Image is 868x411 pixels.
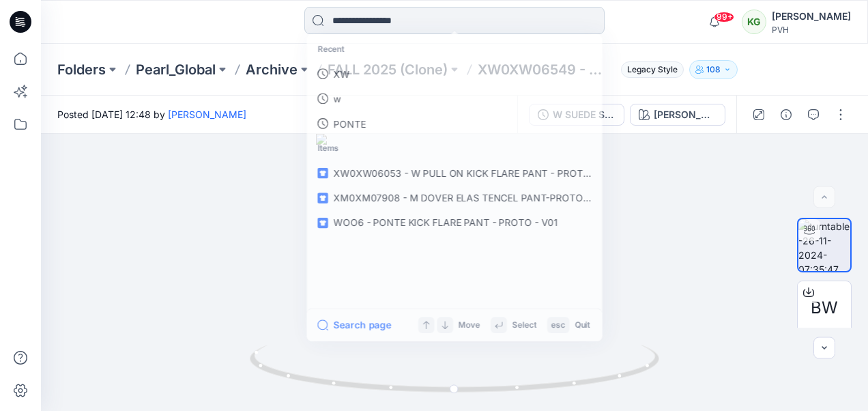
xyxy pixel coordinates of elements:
a: Pearl_Global [136,60,216,79]
span: Posted [DATE] 12:48 by [57,107,246,122]
img: turntable-26-11-2024-07:35:47 [798,219,850,271]
span: WOO6 - PONTE KICK FLARE PANT - PROTO - V01 [334,217,558,229]
p: Select [512,318,536,332]
span: Legacy Style [621,61,684,78]
p: w [334,91,341,106]
span: BW [811,296,838,320]
p: PONTE [334,117,366,131]
a: PONTE [309,111,599,136]
p: esc [551,318,566,332]
p: Move [459,318,480,332]
span: XM0XM07908 - M DOVER ELAS TENCEL PANT-PROTO V01 [334,192,603,203]
button: Legacy Style [616,60,684,79]
p: Items [309,136,599,160]
a: XM0XM07908 - M DOVER ELAS TENCEL PANT-PROTO V01 [309,186,599,210]
a: [PERSON_NAME] [168,109,246,120]
p: Recent [309,37,599,61]
p: XW [334,67,350,81]
a: WOO6 - PONTE KICK FLARE PANT - PROTO - V01 [309,210,599,235]
button: Details [775,104,797,126]
a: Archive [246,60,298,79]
button: Search page [317,317,391,333]
a: XW0XW06053 - W PULL ON KICK FLARE PANT - PROTO - V01 [309,160,599,185]
a: w [309,86,599,111]
a: XW [309,61,599,86]
span: XW0XW06053 - W PULL ON KICK FLARE PANT - PROTO - V01 [334,167,616,179]
div: KG [742,10,766,34]
div: PVH [772,25,851,35]
div: [PERSON_NAME] - GQP [654,107,717,122]
span: 99+ [714,12,734,23]
div: [PERSON_NAME] [772,8,851,25]
p: Quit [575,318,590,332]
button: 108 [689,60,738,79]
p: 108 [706,62,721,77]
a: Folders [57,60,106,79]
button: [PERSON_NAME] - GQP [630,104,725,126]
